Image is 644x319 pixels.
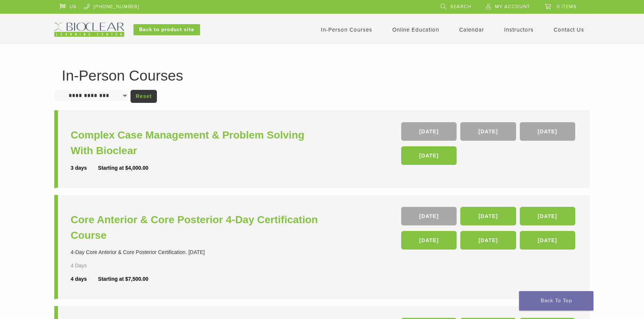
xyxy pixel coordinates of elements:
a: [DATE] [460,122,516,141]
a: Complex Case Management & Problem Solving With Bioclear [71,127,324,159]
a: In-Person Courses [321,26,372,33]
a: Back to product site [133,24,200,35]
a: Instructors [504,26,534,33]
a: [DATE] [460,207,516,225]
a: [DATE] [520,207,575,225]
span: Search [450,4,471,10]
div: 3 days [71,164,98,172]
a: Online Education [392,26,439,33]
a: Calendar [459,26,484,33]
a: [DATE] [401,146,457,165]
a: [DATE] [401,122,457,141]
a: [DATE] [520,231,575,250]
div: 4-Day Core Anterior & Core Posterior Certification. [DATE] [71,248,324,256]
a: [DATE] [401,207,457,225]
a: Reset [131,90,157,103]
a: Contact Us [554,26,584,33]
a: Back To Top [519,291,593,310]
div: Starting at $7,500.00 [98,275,148,283]
a: Core Anterior & Core Posterior 4-Day Certification Course [71,212,324,243]
a: [DATE] [401,231,457,250]
h1: In-Person Courses [62,68,582,83]
div: 4 days [71,275,98,283]
a: [DATE] [460,231,516,250]
div: Starting at $4,000.00 [98,164,148,172]
div: , , , [401,122,577,169]
a: [DATE] [520,122,575,141]
span: 0 items [557,4,577,10]
img: Bioclear [54,23,124,37]
div: 4 Days [71,262,109,270]
span: My Account [495,4,530,10]
div: , , , , , [401,207,577,253]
